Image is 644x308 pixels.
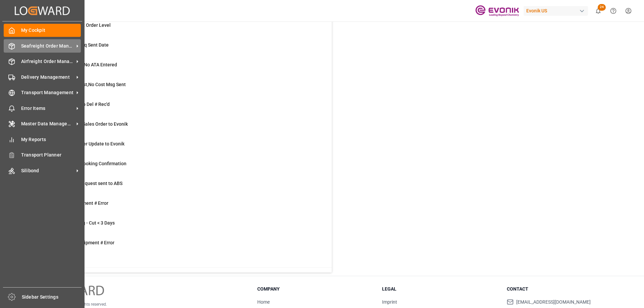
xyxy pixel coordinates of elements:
[35,200,323,214] a: 2Main-Leg Shipment # ErrorShipment
[35,220,323,234] a: 21TU: PGI Missing - Cut < 3 DaysTransport Unit
[516,299,591,306] span: [EMAIL_ADDRESS][DOMAIN_NAME]
[257,299,270,305] a: Home
[21,136,81,143] span: My Reports
[21,105,74,112] span: Error Items
[507,286,623,293] h3: Contact
[51,161,126,166] span: ABS: Missing Booking Confirmation
[35,180,323,194] a: 0Pending Bkg Request sent to ABSShipment
[35,239,323,253] a: 3TU : Pre-Leg Shipment # ErrorTransport Unit
[524,4,591,17] button: Evonik US
[606,3,621,18] button: Help Center
[35,121,323,135] a: 0Error on Initial Sales Order to EvonikShipment
[382,299,397,305] a: Imprint
[21,27,81,34] span: My Cockpit
[35,81,323,95] a: 25ETD>3 Days Past,No Cost Msg SentShipment
[21,89,74,96] span: Transport Management
[475,5,519,17] img: Evonik-brand-mark-Deep-Purple-RGB.jpeg_1700498283.jpeg
[21,58,74,65] span: Airfreight Order Management
[4,148,81,162] a: Transport Planner
[21,167,74,174] span: Silibond
[51,121,128,127] span: Error on Initial Sales Order to Evonik
[524,6,588,16] div: Evonik US
[35,42,323,56] a: 13ABS: No Bkg Req Sent DateShipment
[35,22,323,36] a: 0MOT Missing at Order LevelSales Order-IVPO
[598,4,606,11] span: 24
[51,181,122,186] span: Pending Bkg Request sent to ABS
[4,24,81,37] a: My Cockpit
[257,286,374,293] h3: Company
[21,151,81,159] span: Transport Planner
[21,120,74,127] span: Master Data Management
[51,141,124,146] span: Error Sales Order Update to Evonik
[382,286,498,293] h3: Legal
[35,61,323,75] a: 10ETA > 10 Days , No ATA EnteredShipment
[35,160,323,174] a: 29ABS: Missing Booking ConfirmationShipment
[22,294,82,301] span: Sidebar Settings
[35,101,323,115] a: 3ETD < 3 Days,No Del # Rec'dShipment
[21,43,74,50] span: Seafreight Order Management
[44,301,241,307] p: © 2025 Logward. All rights reserved.
[51,82,126,87] span: ETD>3 Days Past,No Cost Msg Sent
[4,133,81,146] a: My Reports
[35,140,323,155] a: 0Error Sales Order Update to EvonikShipment
[591,3,606,18] button: show 24 new notifications
[21,74,74,81] span: Delivery Management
